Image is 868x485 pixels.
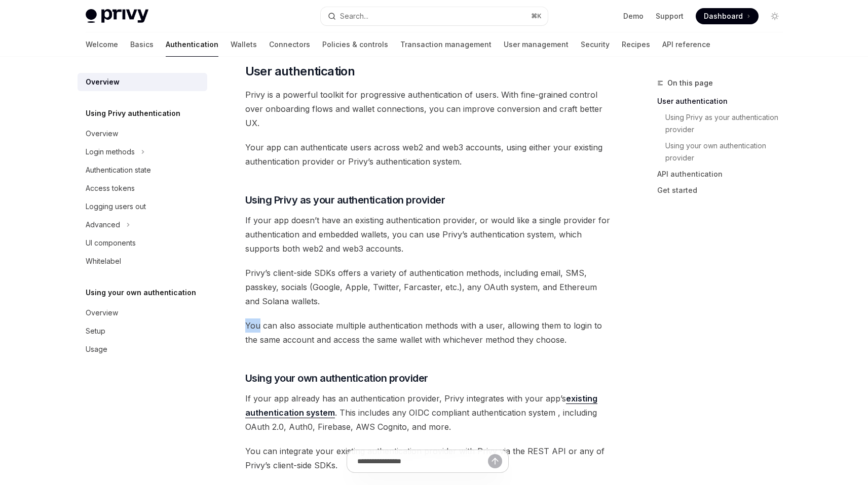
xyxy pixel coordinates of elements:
div: Authentication state [86,164,151,176]
a: Support [656,11,684,21]
a: API authentication [657,166,791,182]
img: light logo [86,9,148,23]
span: On this page [667,77,713,89]
span: User authentication [245,63,355,79]
a: User management [504,32,569,57]
div: Advanced [86,219,120,231]
a: Wallets [231,32,257,57]
a: Whitelabel [78,252,207,270]
a: Overview [78,73,207,91]
span: Your app can authenticate users across web2 and web3 accounts, using either your existing authent... [245,140,611,169]
a: Welcome [86,32,118,57]
a: Demo [623,11,644,21]
a: Overview [78,304,207,322]
div: Logging users out [86,200,146,213]
a: Connectors [269,32,310,57]
a: Using Privy as your authentication provider [665,109,791,138]
span: You can integrate your existing authentication provider with Privy via the REST API or any of Pri... [245,444,611,472]
div: Search... [340,10,368,22]
span: If your app doesn’t have an existing authentication provider, or would like a single provider for... [245,213,611,256]
a: Basics [130,32,154,57]
div: Overview [86,128,118,140]
a: Dashboard [696,8,759,24]
button: Search...⌘K [321,7,548,25]
span: Using your own authentication provider [245,371,428,385]
div: Setup [86,325,105,337]
a: Recipes [622,32,650,57]
span: Using Privy as your authentication provider [245,193,445,207]
div: Login methods [86,146,135,158]
span: ⌘ K [531,12,542,20]
a: Usage [78,340,207,358]
span: You can also associate multiple authentication methods with a user, allowing them to login to the... [245,318,611,347]
div: Usage [86,343,107,355]
div: UI components [86,237,136,249]
span: Dashboard [704,11,743,21]
div: Overview [86,76,120,88]
button: Send message [488,454,502,468]
span: If your app already has an authentication provider, Privy integrates with your app’s . This inclu... [245,391,611,434]
a: Security [581,32,610,57]
a: API reference [662,32,710,57]
div: Access tokens [86,182,135,194]
a: Policies & controls [322,32,388,57]
a: Using your own authentication provider [665,138,791,166]
h5: Using Privy authentication [86,107,180,119]
a: Authentication state [78,161,207,179]
span: Privy’s client-side SDKs offers a variety of authentication methods, including email, SMS, passke... [245,266,611,308]
a: Get started [657,182,791,198]
a: Setup [78,322,207,340]
button: Toggle dark mode [767,8,783,24]
a: Overview [78,125,207,143]
a: Transaction management [400,32,492,57]
h5: Using your own authentication [86,287,196,299]
span: Privy is a powerful toolkit for progressive authentication of users. With fine-grained control ov... [245,88,611,130]
a: Authentication [166,32,218,57]
div: Whitelabel [86,255,121,267]
div: Overview [86,307,118,319]
a: Access tokens [78,179,207,197]
a: Logging users out [78,197,207,216]
a: UI components [78,234,207,252]
a: User authentication [657,93,791,109]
